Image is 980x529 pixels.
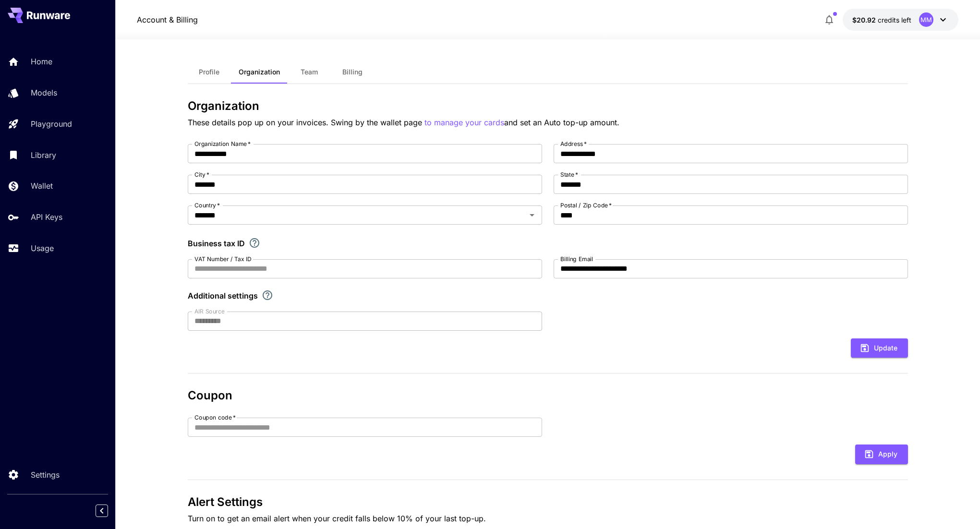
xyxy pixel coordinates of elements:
[96,505,108,517] button: Collapse sidebar
[843,9,958,31] button: $20.91967MM
[137,14,198,25] a: Account & Billing
[194,255,252,263] label: VAT Number / Tax ID
[855,445,908,464] button: Apply
[31,469,60,481] p: Settings
[851,338,908,358] button: Update
[188,290,258,301] p: Additional settings
[188,238,245,249] p: Business tax ID
[31,242,54,254] p: Usage
[137,14,198,25] nav: breadcrumb
[560,140,587,148] label: Address
[194,307,224,315] label: AIR Source
[560,201,612,209] label: Postal / Zip Code
[560,255,593,263] label: Billing Email
[31,56,52,67] p: Home
[424,117,504,129] button: to manage your cards
[194,413,236,421] label: Coupon code
[194,140,251,148] label: Organization Name
[31,87,57,98] p: Models
[504,118,619,127] span: and set an Auto top-up amount.
[31,180,53,192] p: Wallet
[342,68,363,76] span: Billing
[31,118,72,130] p: Playground
[239,68,280,76] span: Organization
[525,208,539,222] button: Open
[194,170,209,179] label: City
[852,16,878,24] span: $20.92
[560,170,578,179] label: State
[188,495,908,509] h3: Alert Settings
[249,237,260,249] svg: If you are a business tax registrant, please enter your business tax ID here.
[919,12,933,27] div: MM
[31,149,56,161] p: Library
[194,201,220,209] label: Country
[878,16,911,24] span: credits left
[188,513,908,524] p: Turn on to get an email alert when your credit falls below 10% of your last top-up.
[301,68,318,76] span: Team
[31,211,62,223] p: API Keys
[103,502,115,519] div: Collapse sidebar
[188,99,908,113] h3: Organization
[262,289,273,301] svg: Explore additional customization settings
[188,389,908,402] h3: Coupon
[199,68,219,76] span: Profile
[188,118,424,127] span: These details pop up on your invoices. Swing by the wallet page
[852,15,911,25] div: $20.91967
